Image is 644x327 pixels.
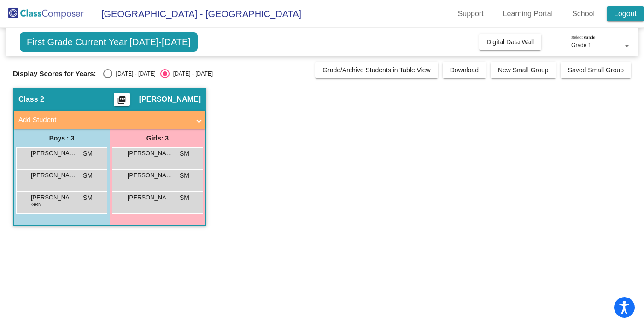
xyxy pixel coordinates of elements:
span: [GEOGRAPHIC_DATA] - [GEOGRAPHIC_DATA] [92,6,301,21]
span: SM [180,149,189,158]
mat-panel-title: Add Student [18,115,190,125]
span: SM [83,149,93,158]
span: Download [450,66,479,74]
button: Saved Small Group [561,62,631,78]
div: Boys : 3 [14,129,110,147]
span: Saved Small Group [568,66,624,74]
span: Digital Data Wall [486,38,534,46]
span: Display Scores for Years: [13,70,96,78]
button: Print Students Details [114,93,130,106]
span: Grade 1 [571,42,591,48]
mat-icon: picture_as_pdf [116,95,127,108]
span: SM [180,193,189,203]
button: New Small Group [491,62,556,78]
span: SM [83,171,93,181]
span: [PERSON_NAME] [128,193,174,202]
span: [PERSON_NAME] [139,95,201,104]
a: School [565,6,602,21]
button: Grade/Archive Students in Table View [315,62,438,78]
span: [PERSON_NAME] [31,193,77,202]
button: Digital Data Wall [479,34,541,50]
button: Download [443,62,486,78]
span: [PERSON_NAME] [31,149,77,158]
div: [DATE] - [DATE] [112,70,156,78]
span: First Grade Current Year [DATE]-[DATE] [20,32,198,52]
a: Support [451,6,491,21]
span: [PERSON_NAME] [31,171,77,180]
mat-expansion-panel-header: Add Student [14,111,205,129]
span: SM [83,193,93,203]
span: [PERSON_NAME] [128,171,174,180]
mat-radio-group: Select an option [103,69,213,78]
span: Class 2 [18,95,44,104]
a: Logout [607,6,644,21]
span: GRN [31,201,41,208]
div: [DATE] - [DATE] [170,70,213,78]
span: Grade/Archive Students in Table View [322,66,431,74]
span: New Small Group [498,66,549,74]
div: Girls: 3 [110,129,205,147]
a: Learning Portal [496,6,561,21]
span: SM [180,171,189,181]
span: [PERSON_NAME] [128,149,174,158]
